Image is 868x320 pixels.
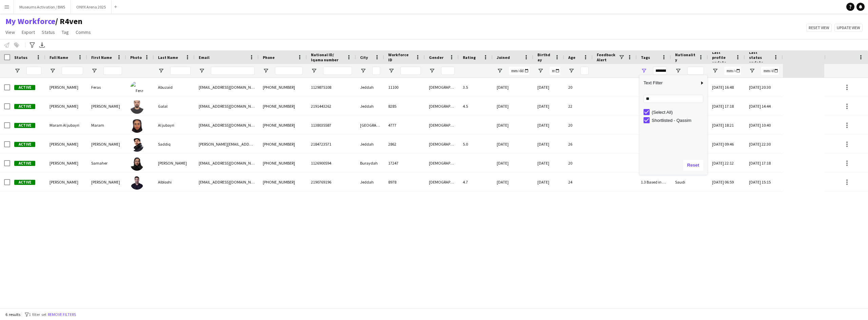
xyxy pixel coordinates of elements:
div: [DATE] 17:18 [708,97,745,115]
span: Text Filter [639,77,699,89]
button: Open Filter Menu [675,68,681,74]
div: 20 [564,116,593,134]
div: [DATE] [493,154,533,172]
div: Galal [154,97,195,115]
input: Status Filter Input [26,67,41,75]
span: 1129875108 [311,85,331,90]
div: 1.1 Based in [GEOGRAPHIC_DATA], 2.3 English Level = 3/3 Excellent , Presentable B, Shortlisted - ... [637,116,671,134]
span: Active [14,161,35,166]
button: Remove filters [46,311,77,318]
div: 1.1 Based in [GEOGRAPHIC_DATA], 1.3 Based in [GEOGRAPHIC_DATA], 2.3 English Level = 3/3 Excellent... [637,97,671,115]
div: [DEMOGRAPHIC_DATA] [425,154,459,172]
div: [DATE] [493,173,533,191]
img: Samaher Majdi [130,157,144,171]
div: [DEMOGRAPHIC_DATA] [425,173,459,191]
div: 22 [564,97,593,115]
div: 24 [564,173,593,191]
div: [DATE] 09:46 [708,135,745,153]
div: [PERSON_NAME][EMAIL_ADDRESS][DOMAIN_NAME] [195,135,259,153]
span: Active [14,85,35,90]
div: Shortlisted - Qassim [652,118,705,123]
input: City Filter Input [372,67,380,75]
app-action-btn: Advanced filters [28,41,36,49]
button: Open Filter Menu [641,68,647,74]
button: Museums Activation / BWS [14,0,71,14]
input: Phone Filter Input [275,67,303,75]
span: Last status update [749,50,771,65]
div: 11100 [384,78,425,97]
div: Maram [87,116,126,134]
div: [DATE] 14:44 [745,97,783,115]
span: 1126900594 [311,161,331,166]
div: [DATE] 18:21 [708,116,745,134]
span: 2184723571 [311,142,331,147]
span: R4ven [55,16,82,26]
span: Email [199,55,210,60]
div: [PHONE_NUMBER] [259,97,307,115]
button: Open Filter Menu [429,68,435,74]
button: Open Filter Menu [568,68,574,74]
div: 8285 [384,97,425,115]
span: 1 filter set [29,312,46,317]
div: 20 [564,154,593,172]
div: [EMAIL_ADDRESS][DOMAIN_NAME] [195,154,259,172]
span: View [5,29,15,35]
a: View [3,28,18,37]
span: 1138035587 [311,123,331,128]
input: First Name Filter Input [103,67,122,75]
div: Abuzaid [154,78,195,97]
div: Buraydah [356,154,384,172]
span: [PERSON_NAME] [50,161,78,166]
div: Saddiq [154,135,195,153]
input: Email Filter Input [211,67,255,75]
span: [PERSON_NAME] [50,142,78,147]
div: Gold Star - Supervisors ⭐⭐, Recruitment Caliber, Shortlisted - Qassim [637,135,671,153]
span: Full Name [50,55,68,60]
span: Tag [62,29,69,35]
div: [DATE] 16:48 [708,78,745,97]
span: Tags [641,55,650,60]
a: Tag [59,28,72,37]
div: [EMAIL_ADDRESS][DOMAIN_NAME] [195,116,259,134]
span: Nationality [675,52,696,62]
a: Export [19,28,38,37]
span: Comms [76,29,91,35]
div: [DATE] [533,173,564,191]
button: Open Filter Menu [388,68,394,74]
div: Column Filter [639,75,707,175]
button: Reset [683,160,703,171]
a: My Workforce [5,16,55,26]
button: Open Filter Menu [158,68,164,74]
div: [PHONE_NUMBER] [259,116,307,134]
div: [PERSON_NAME] [87,97,126,115]
div: [DATE] 15:15 [745,173,783,191]
div: 4.5 [459,97,493,115]
span: [PERSON_NAME] [50,179,78,185]
div: Jeddah [356,78,384,97]
div: 20 [564,78,593,97]
span: Age [568,55,575,60]
a: Status [39,28,58,37]
div: 1.8 Based in Other Cities, 2.2 English Level = 2/3 Good, Museums Activation , Presentable B, Shor... [637,154,671,172]
span: City [360,55,368,60]
div: [DATE] 10:40 [745,116,783,134]
input: Last status update Filter Input [761,67,779,75]
div: Jeddah [356,173,384,191]
span: Active [14,142,35,147]
input: National ID/ Iqama number Filter Input [323,67,352,75]
div: 1.3 Based in [GEOGRAPHIC_DATA], 2.3 English Level = 3/3 Excellent , F1 Movie Premier - VOX Cinema... [637,173,671,191]
div: 1.3 Based in Jeddah, F1 Movie Premier - VOX Cinemas, Red Sea Mall Jeddah, Shortlisted - Qassim [637,78,671,97]
button: Open Filter Menu [50,68,56,74]
div: Saudi [671,173,708,191]
span: [PERSON_NAME] [50,85,78,90]
div: 4777 [384,116,425,134]
img: Hazem Hassan Galal [130,100,144,114]
button: Reset view [806,24,832,32]
div: Jeddah [356,135,384,153]
div: [GEOGRAPHIC_DATA] [356,116,384,134]
span: Status [42,29,55,35]
div: Feras [87,78,126,97]
span: First Name [91,55,112,60]
a: Comms [73,28,94,37]
div: [DATE] [533,116,564,134]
